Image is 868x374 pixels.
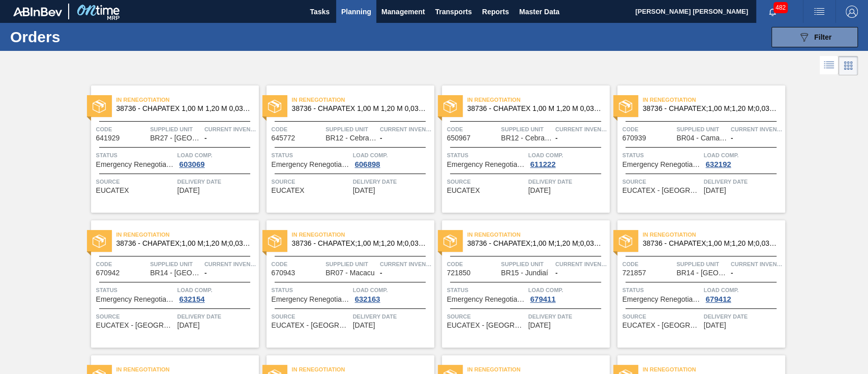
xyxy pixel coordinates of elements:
button: Notifications [756,5,789,19]
a: statusIn Renegotiation38736 - CHAPATEX;1,00 M;1,20 M;0,03 M;;Code670942Supplied UnitBR14 - [GEOGR... [83,220,259,348]
span: 38736 - CHAPATEX 1,00 M 1,20 M 0,03 M [116,105,251,112]
span: Load Comp. [704,150,783,160]
a: statusIn Renegotiation38736 - CHAPATEX;1,00 M;1,20 M;0,03 M;;Code721850Supplied UnitBR15 - Jundia... [434,220,610,348]
a: statusIn Renegotiation38736 - CHAPATEX;1,00 M;1,20 M;0,03 M;;Code670943Supplied UnitBR07 - Macacu... [259,220,434,348]
span: Supplied Unit [501,124,553,134]
span: Code [96,124,148,134]
span: Emergency Renegotiation Order [272,161,350,168]
span: - [204,269,207,277]
span: Status [272,150,350,160]
span: Supplied Unit [325,124,377,134]
span: Load Comp. [353,285,432,295]
span: EUCATEX - BOTUCATU [447,322,526,329]
span: Status [622,285,701,295]
a: Load Comp.632192 [704,150,783,168]
a: statusIn Renegotiation38736 - CHAPATEX;1,00 M;1,20 M;0,03 M;;Code721857Supplied UnitBR14 - [GEOGR... [610,220,785,348]
span: Load Comp. [528,285,607,295]
span: EUCATEX - BOTUCATU [96,322,175,329]
span: In Renegotiation [116,229,259,240]
span: Current inventory [380,259,432,269]
span: - [380,269,382,277]
span: Delivery Date [704,177,783,187]
span: 38736 - CHAPATEX;1,00 M;1,20 M;0,03 M;; [292,240,426,247]
span: Load Comp. [528,150,607,160]
span: Delivery Date [704,311,783,322]
span: BR15 - Jundiaí [501,269,548,277]
span: Emergency Renegotiation Order [447,161,526,168]
a: statusIn Renegotiation38736 - CHAPATEX 1,00 M 1,20 M 0,03 MCode650967Supplied UnitBR12 - CebrasaC... [434,85,610,213]
div: 632192 [704,160,733,168]
button: Filter [771,27,858,47]
span: Delivery Date [528,177,607,187]
img: status [268,235,281,248]
span: 09/28/2021 [528,187,551,194]
span: Tasks [309,6,331,18]
span: Code [272,259,323,269]
span: 721850 [447,269,471,277]
div: 679412 [704,295,733,303]
div: 606898 [353,160,382,168]
span: Load Comp. [353,150,432,160]
span: Status [447,285,526,295]
img: status [93,235,106,248]
span: Source [622,311,701,322]
span: 10/09/2021 [177,322,200,329]
a: Load Comp.679412 [704,285,783,303]
span: Filter [814,33,831,41]
div: 679411 [528,295,558,303]
span: In Renegotiation [467,229,610,240]
span: Supplied Unit [150,124,202,134]
span: Supplied Unit [676,124,728,134]
div: 632154 [177,295,207,303]
span: Code [447,259,499,269]
span: BR14 - Curitibana [150,269,201,277]
span: Supplied Unit [676,259,728,269]
span: In Renegotiation [643,95,785,105]
span: Planning [341,6,371,18]
span: EUCATEX [272,187,305,194]
img: status [443,235,457,248]
span: Supplied Unit [501,259,553,269]
span: 38736 - CHAPATEX;1,00 M;1,20 M;0,03 M;; [116,240,251,247]
span: 645772 [272,134,295,142]
span: 641929 [96,134,120,142]
span: Delivery Date [177,177,256,187]
a: Load Comp.632163 [353,285,432,303]
span: In Renegotiation [292,229,434,240]
img: status [619,235,632,248]
span: Emergency Renegotiation Order [447,296,526,303]
img: status [268,100,281,113]
span: Current inventory [204,124,256,134]
span: In Renegotiation [643,229,785,240]
span: BR14 - Curitibana [676,269,727,277]
span: 482 [773,2,788,13]
span: BR07 - Macacu [325,269,374,277]
a: statusIn Renegotiation38736 - CHAPATEX 1,00 M 1,20 M 0,03 MCode641929Supplied UnitBR27 - [GEOGRAP... [83,85,259,213]
span: 650967 [447,134,471,142]
h1: Orders [10,31,159,43]
div: 603069 [177,160,207,168]
span: 721857 [622,269,646,277]
span: Emergency Renegotiation Order [622,161,701,168]
span: Emergency Renegotiation Order [96,161,175,168]
span: Load Comp. [704,285,783,295]
span: - [380,134,382,142]
span: Code [622,259,674,269]
span: 11/09/2021 [528,322,551,329]
span: Source [447,177,526,187]
span: 11/09/2021 [704,322,726,329]
span: Emergency Renegotiation Order [96,296,175,303]
span: 38736 - CHAPATEX;1,00 M;1,20 M;0,03 M;; [643,240,777,247]
span: Code [96,259,148,269]
img: status [619,100,632,113]
span: Code [272,124,323,134]
span: - [204,134,207,142]
span: Delivery Date [353,177,432,187]
span: 10/10/2021 [353,322,375,329]
span: Transports [435,6,472,18]
span: Source [272,177,350,187]
img: status [93,100,106,113]
span: Source [447,311,526,322]
span: Code [622,124,674,134]
a: Load Comp.611222 [528,150,607,168]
